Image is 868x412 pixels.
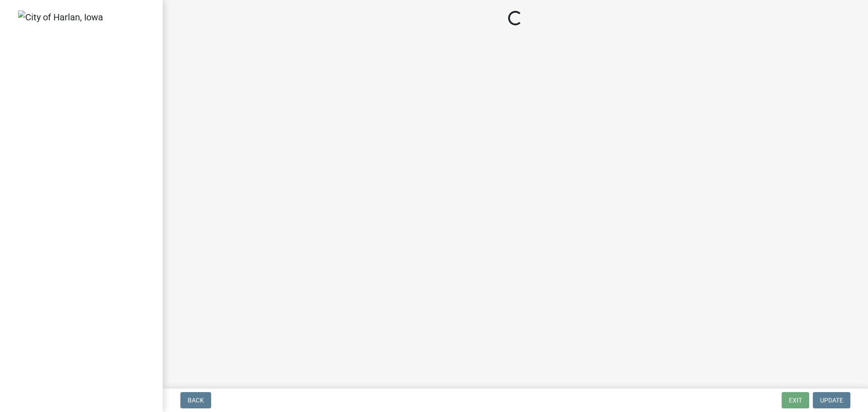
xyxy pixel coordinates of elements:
[188,397,204,404] span: Back
[18,10,103,24] img: City of Harlan, Iowa
[813,392,850,408] button: Update
[180,392,211,408] button: Back
[782,392,809,408] button: Exit
[820,397,843,404] span: Update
